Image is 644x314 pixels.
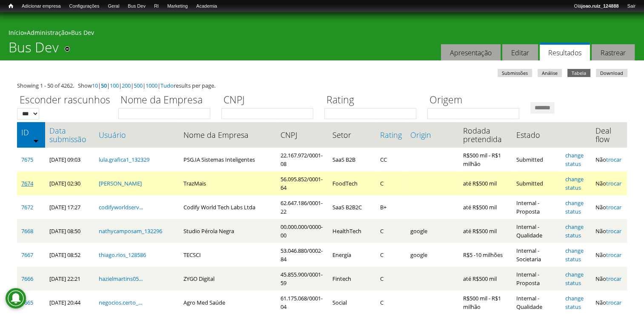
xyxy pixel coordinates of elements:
[591,122,627,148] th: Deal flow
[118,93,216,108] label: Nome da Empresa
[99,131,175,139] a: Usuário
[276,243,328,267] td: 53.046.880/0002-84
[134,82,143,89] a: 500
[591,195,627,219] td: Não
[591,148,627,171] td: Não
[459,148,512,171] td: R$500 mil - R$1 milhão
[606,251,621,259] a: trocar
[376,267,406,291] td: C
[45,243,94,267] td: [DATE] 08:52
[103,2,123,11] a: Geral
[17,81,627,90] div: Showing 1 - 50 of 4262. Show | | | | | | results per page.
[459,122,512,148] th: Rodada pretendida
[276,195,328,219] td: 62.647.186/0001-22
[49,126,90,143] a: Data submissão
[376,148,406,171] td: CC
[45,148,94,171] td: [DATE] 09:03
[99,203,143,211] a: codifyworldserv...
[606,180,621,187] a: trocar
[179,195,277,219] td: Codify World Tech Labs Ltda
[33,138,39,143] img: ordem crescente
[512,148,561,171] td: Submitted
[328,171,376,195] td: FoodTech
[606,299,621,306] a: trocar
[4,2,17,10] a: Início
[276,122,328,148] th: CNPJ
[623,2,640,11] a: Sair
[21,180,33,187] a: 7674
[459,171,512,195] td: até R$500 mil
[192,2,221,11] a: Academia
[565,175,584,191] a: change status
[328,219,376,243] td: HealthTech
[410,131,455,139] a: Origin
[565,294,584,311] a: change status
[581,3,619,9] strong: joao.ruiz_124888
[179,219,277,243] td: Studio Pérola Negra
[328,148,376,171] td: SaaS B2B
[21,156,33,163] a: 7675
[591,219,627,243] td: Não
[592,44,635,61] a: Rastrear
[99,227,162,235] a: nathycamposam_132296
[498,69,532,77] a: Submissões
[406,219,459,243] td: google
[540,43,590,61] a: Resultados
[502,44,538,61] a: Editar
[376,219,406,243] td: C
[221,93,319,108] label: CNPJ
[99,251,146,259] a: thiago.rios_128586
[328,267,376,291] td: Fintech
[123,2,150,11] a: Bus Dev
[427,93,525,108] label: Origem
[512,195,561,219] td: Internal - Proposta
[596,69,627,77] a: Download
[276,219,328,243] td: 00.000.000/0000-00
[179,243,277,267] td: TECSCI
[512,122,561,148] th: Estado
[512,219,561,243] td: Internal - Qualidade
[45,195,94,219] td: [DATE] 17:27
[27,29,68,37] a: Administração
[110,82,119,89] a: 100
[99,299,142,306] a: negocios.certo_...
[567,69,590,77] a: Tabela
[591,243,627,267] td: Não
[606,203,621,211] a: trocar
[21,227,33,235] a: 7668
[21,128,41,137] a: ID
[591,267,627,291] td: Não
[441,44,501,61] a: Apresentação
[45,219,94,243] td: [DATE] 08:50
[9,29,635,39] div: » »
[570,2,623,11] a: Olájoao.ruiz_124888
[163,2,192,11] a: Marketing
[328,122,376,148] th: Setor
[459,267,512,291] td: até R$500 mil
[92,82,98,89] a: 10
[21,299,33,306] a: 7665
[565,151,584,168] a: change status
[276,171,328,195] td: 56.095.852/0001-64
[122,82,131,89] a: 200
[276,267,328,291] td: 45.855.900/0001-59
[512,171,561,195] td: Submitted
[179,267,277,291] td: ZYGO Digital
[606,227,621,235] a: trocar
[376,195,406,219] td: B+
[376,171,406,195] td: C
[565,247,584,263] a: change status
[565,199,584,215] a: change status
[45,267,94,291] td: [DATE] 22:21
[21,275,33,283] a: 7666
[328,195,376,219] td: SaaS B2B2C
[146,82,157,89] a: 1000
[459,195,512,219] td: até R$500 mil
[376,243,406,267] td: C
[9,29,24,37] a: Início
[276,148,328,171] td: 22.167.972/0001-08
[459,243,512,267] td: R$5 -10 milhões
[160,82,174,89] a: Tudo
[150,2,163,11] a: RI
[565,223,584,239] a: change status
